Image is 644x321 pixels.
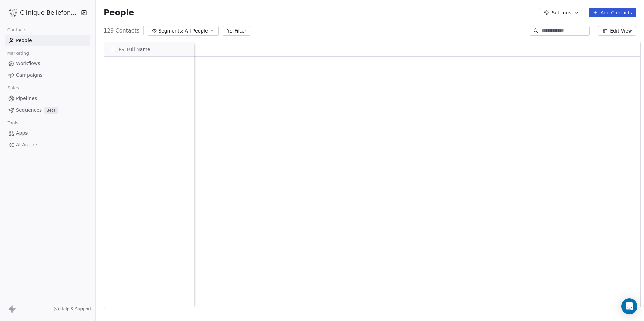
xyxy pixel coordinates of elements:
span: Marketing [4,48,32,58]
span: Beta [44,107,58,114]
span: People [104,8,134,18]
span: Sequences [16,107,42,114]
span: Apps [16,130,28,137]
span: Segments: [158,27,183,35]
span: All People [185,27,208,35]
a: People [5,35,90,46]
div: Open Intercom Messenger [621,298,637,314]
span: 129 Contacts [104,27,139,35]
button: Edit View [598,26,636,36]
a: Workflows [5,58,90,69]
div: grid [104,57,194,308]
a: AI Agents [5,139,90,150]
span: Campaigns [16,72,42,79]
a: Campaigns [5,70,90,81]
span: AI Agents [16,141,39,148]
span: Help & Support [60,306,91,312]
span: Contacts [4,25,30,35]
button: Clinique Bellefontaine [8,7,75,18]
a: Help & Support [54,306,91,312]
div: Full Name [104,42,194,56]
button: Add Contacts [589,8,636,17]
button: Settings [540,8,583,17]
a: SequencesBeta [5,105,90,116]
button: Filter [223,26,251,36]
span: Pipelines [16,95,37,102]
img: Logo_Bellefontaine_Black.png [9,9,17,17]
span: Clinique Bellefontaine [20,8,78,17]
span: Full Name [127,46,150,53]
span: Workflows [16,60,40,67]
span: Sales [5,83,22,93]
span: Tools [5,118,21,128]
a: Pipelines [5,93,90,104]
a: Apps [5,128,90,139]
span: People [16,37,32,44]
